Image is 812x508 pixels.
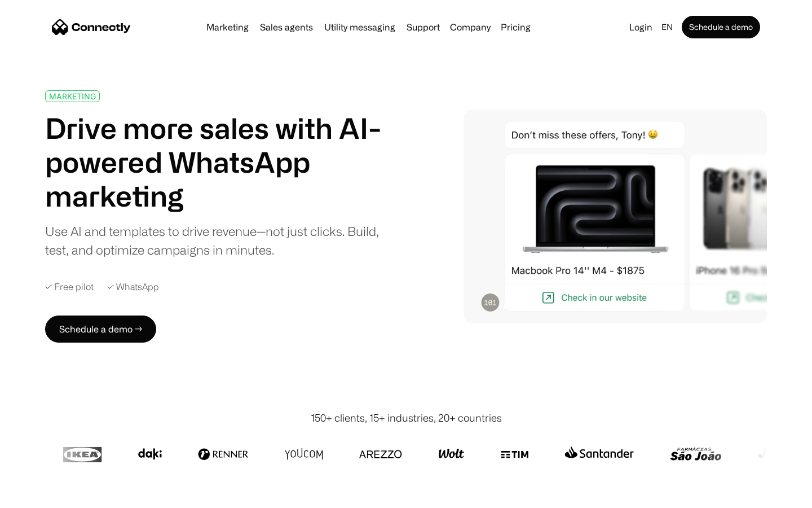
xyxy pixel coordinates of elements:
[402,23,444,32] a: Support
[45,222,394,259] div: Use AI and templates to drive revenue—not just clicks. Build, test, and optimize campaigns in min...
[45,316,156,343] a: Schedule a demo →
[49,92,96,100] div: MARKETING
[661,19,673,35] div: en
[11,487,68,504] aside: Language selected: English
[320,23,400,32] a: Utility messaging
[682,16,760,38] a: Schedule a demo
[45,282,94,292] div: ✓ Free pilot
[107,282,159,292] div: ✓ WhatsApp
[496,23,535,32] a: Pricing
[311,410,502,426] div: 150+ clients, 15+ industries, 20+ countries
[202,23,253,32] a: Marketing
[255,23,317,32] a: Sales agents
[45,111,394,213] h1: Drive more sales with AI-powered WhatsApp marketing
[23,488,68,504] ul: Language list
[450,19,491,35] div: Company
[625,19,657,35] a: Login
